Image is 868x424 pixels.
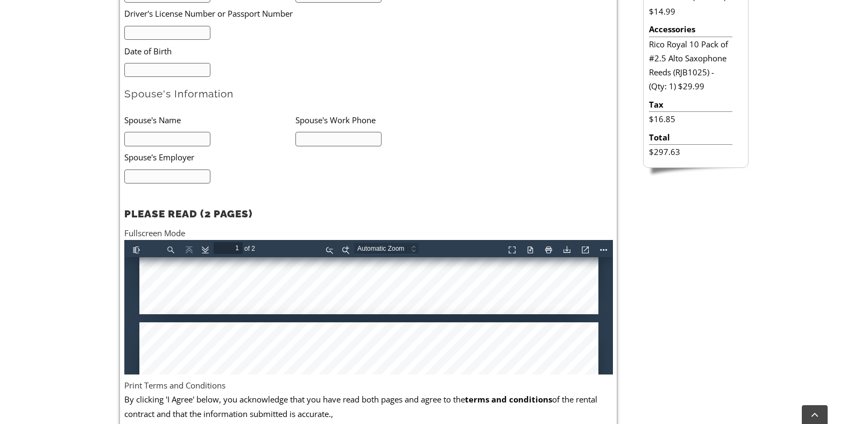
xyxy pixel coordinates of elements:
h2: Spouse's Information [124,87,613,101]
li: $297.63 [649,145,732,159]
strong: PLEASE READ (2 PAGES) [124,208,252,220]
p: By clicking 'I Agree' below, you acknowledge that you have read both pages and agree to the of th... [124,392,613,421]
li: $16.85 [649,112,732,126]
li: Rico Royal 10 Pack of #2.5 Alto Saxophone Reeds (RJB1025) - (Qty: 1) $29.99 [649,37,732,94]
span: of 2 [118,3,135,15]
li: Date of Birth [124,40,432,62]
li: Spouse's Work Phone [295,109,467,131]
b: terms and conditions [465,394,552,405]
li: Spouse's Employer [124,146,432,168]
a: Print Terms and Conditions [124,380,225,391]
input: Page [89,2,118,14]
img: sidebar-footer.png [643,168,749,178]
li: Driver's License Number or Passport Number [124,3,432,25]
li: Spouse's Name [124,109,295,131]
li: Tax [649,97,732,112]
li: Total [649,130,732,145]
li: Accessories [649,22,732,37]
select: Zoom [230,3,306,14]
a: Fullscreen Mode [124,228,185,238]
